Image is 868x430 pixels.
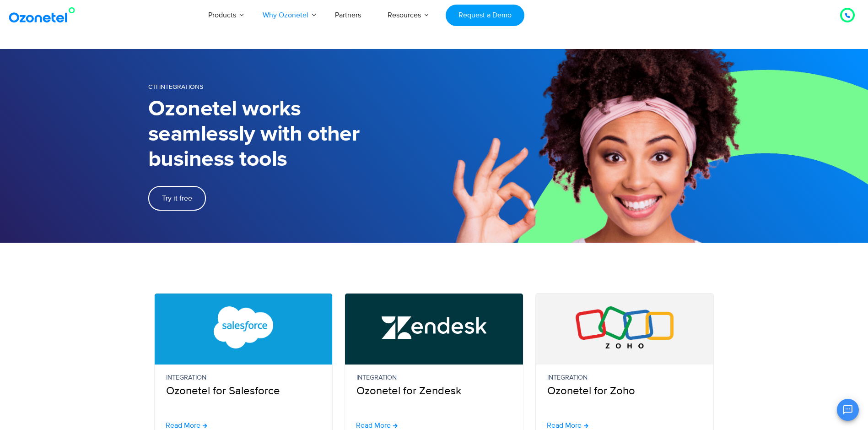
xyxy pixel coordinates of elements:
[547,422,582,429] span: Read More
[382,306,486,348] img: Zendesk Call Center Integration
[356,373,512,399] p: Ozonetel for Zendesk
[166,373,321,399] p: Ozonetel for Salesforce
[547,373,702,383] small: Integration
[148,186,206,211] a: Try it free
[547,373,702,399] p: Ozonetel for Zoho
[148,83,203,91] span: CTI Integrations
[166,373,321,383] small: Integration
[191,306,296,348] img: Salesforce CTI Integration with Call Center Software
[837,399,859,421] button: Open chat
[148,97,434,172] h1: Ozonetel works seamlessly with other business tools
[547,422,588,429] a: Read More
[166,422,200,429] span: Read More
[162,195,192,202] span: Try it free
[356,422,391,429] span: Read More
[166,422,207,429] a: Read More
[356,422,398,429] a: Read More
[446,5,524,26] a: Request a Demo
[356,373,512,383] small: Integration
